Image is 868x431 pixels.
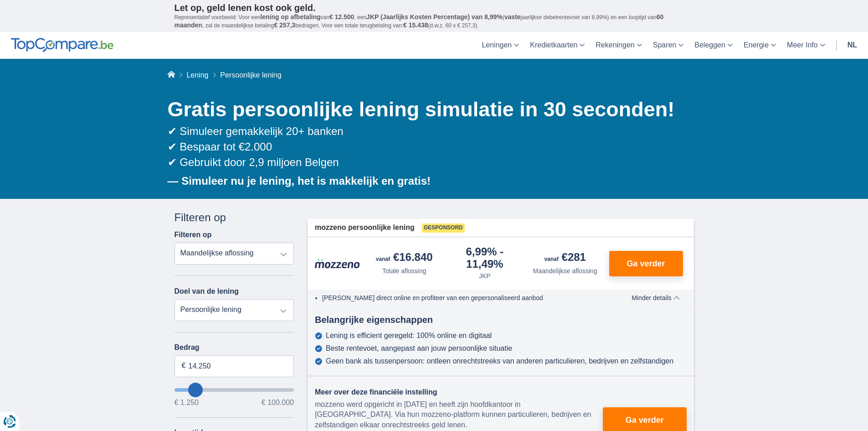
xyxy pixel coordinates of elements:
label: Bedrag [175,343,294,352]
span: € 1.250 [175,399,199,406]
div: Filteren op [175,210,294,225]
span: € 257,3 [274,21,295,29]
span: Ga verder [626,416,664,424]
span: JKP (Jaarlijks Kosten Percentage) van 8,99% [366,13,503,21]
a: Meer Info [781,32,831,59]
div: Beste rentevoet, aangepast aan jouw persoonlijke situatie [326,344,512,353]
div: Belangrijke eigenschappen [308,313,694,327]
div: €16.840 [376,252,433,265]
div: mozzeno werd opgericht in [DATE] en heeft zijn hoofdkantoor in [GEOGRAPHIC_DATA]. Via hun mozzeno... [315,400,603,431]
a: Beleggen [689,32,738,59]
li: [PERSON_NAME] direct online en profiteer van een gepersonaliseerd aanbod [322,293,603,302]
h1: Gratis persoonlijke lening simulatie in 30 seconden! [168,95,694,124]
a: Leningen [476,32,524,59]
span: € [182,361,186,371]
input: wantToBorrow [175,388,294,392]
div: Lening is efficient geregeld: 100% online en digitaal [326,332,492,340]
div: 6,99% [448,246,522,270]
div: Totale aflossing [382,266,426,275]
button: Ga verder [609,251,683,276]
div: ✔ Simuleer gemakkelijk 20+ banken ✔ Bespaar tot €2.000 ✔ Gebruikt door 2,9 miljoen Belgen [168,124,694,171]
span: Persoonlijke lening [220,71,281,79]
label: Doel van de lening [175,287,239,296]
a: Energie [738,32,781,59]
div: Geen bank als tussenpersoon: ontleen onrechtstreeks van anderen particulieren, bedrijven en zelfs... [326,357,673,365]
span: Minder details [632,295,679,301]
span: 60 maanden [175,13,664,29]
span: lening op afbetaling [260,13,320,21]
span: € 12.500 [329,13,354,21]
a: Sparen [647,32,689,59]
a: nl [842,32,863,59]
label: Filteren op [175,231,212,239]
button: Minder details [625,294,686,301]
div: Meer over deze financiële instelling [315,387,603,398]
img: product.pl.alt Mozzeno [315,259,360,269]
a: Home [168,71,175,79]
div: Maandelijkse aflossing [533,266,597,275]
span: € 100.000 [262,399,294,406]
span: Ga verder [627,260,665,268]
span: € 15.438 [403,21,428,29]
img: TopCompare [11,38,113,52]
a: Rekeningen [590,32,647,59]
div: JKP [479,271,491,280]
a: Lening [186,71,208,79]
span: vaste [504,13,521,21]
p: Representatief voorbeeld: Voor een van , een ( jaarlijkse debetrentevoet van 8,99%) en een loopti... [175,13,694,30]
a: Kredietkaarten [524,32,590,59]
p: Let op, geld lenen kost ook geld. [175,2,694,13]
span: mozzeno persoonlijke lening [315,223,415,233]
div: €281 [544,252,586,265]
span: Gesponsord [422,223,465,233]
b: — Simuleer nu je lening, het is makkelijk en gratis! [168,175,431,187]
